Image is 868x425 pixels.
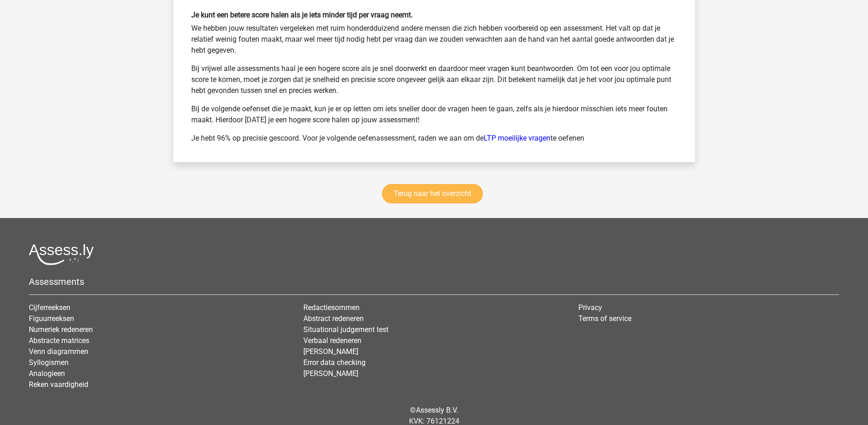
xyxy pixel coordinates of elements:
[382,184,483,203] a: Terug naar het overzicht
[29,358,69,367] a: Syllogismen
[29,336,89,345] a: Abstracte matrices
[191,11,677,19] h6: Je kunt een betere score halen als je iets minder tijd per vraag neemt.
[303,303,360,312] a: Redactiesommen
[29,276,839,287] h5: Assessments
[578,303,602,312] a: Privacy
[191,104,677,125] p: Bij de volgende oefenset die je maakt, kun je er op letten om iets sneller door de vragen heen te...
[303,369,358,378] a: [PERSON_NAME]
[303,347,358,356] a: [PERSON_NAME]
[191,23,677,56] p: We hebben jouw resultaten vergeleken met ruim honderdduizend andere mensen die zich hebben voorbe...
[29,314,74,323] a: Figuurreeksen
[29,325,93,334] a: Numeriek redeneren
[416,406,458,414] a: Assessly B.V.
[303,336,361,345] a: Verbaal redeneren
[191,63,677,96] p: Bij vrijwel alle assessments haal je een hogere score als je snel doorwerkt en daardoor meer vrag...
[29,303,70,312] a: Cijferreeksen
[484,134,550,142] a: LTP moeilijke vragen
[303,314,364,323] a: Abstract redeneren
[303,325,388,334] a: Situational judgement test
[29,380,88,389] a: Reken vaardigheid
[29,369,65,378] a: Analogieen
[303,358,366,367] a: Error data checking
[191,133,677,144] p: Je hebt 96% op precisie gescoord. Voor je volgende oefenassessment, raden we aan om de te oefenen
[29,347,88,356] a: Venn diagrammen
[578,314,631,323] a: Terms of service
[29,244,94,265] img: Assessly logo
